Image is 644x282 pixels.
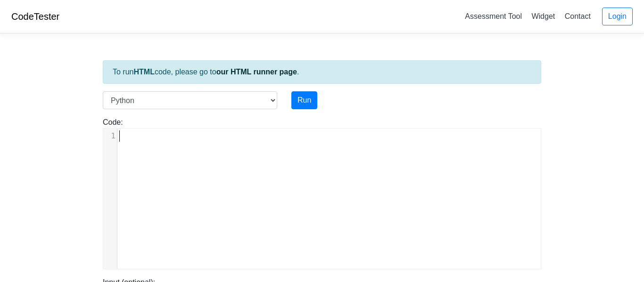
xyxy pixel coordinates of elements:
[291,91,317,109] button: Run
[96,117,548,269] div: Code:
[216,68,297,76] a: our HTML runner page
[561,8,594,24] a: Contact
[11,11,59,22] a: CodeTester
[602,8,633,25] a: Login
[103,60,541,84] div: To run code, please go to .
[103,130,117,142] div: 1
[133,68,154,76] strong: HTML
[461,8,526,24] a: Assessment Tool
[528,8,559,24] a: Widget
